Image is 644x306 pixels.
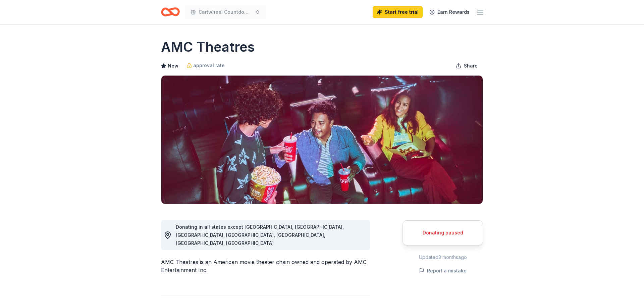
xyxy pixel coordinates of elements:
[199,8,252,16] span: Cartwheel Countdown Calendar
[402,253,483,261] div: Updated 3 months ago
[161,38,255,56] h1: AMC Theatres
[193,61,225,70] span: approval rate
[186,61,225,70] a: approval rate
[185,5,266,19] button: Cartwheel Countdown Calendar
[411,229,475,237] div: Donating paused
[464,62,478,70] span: Share
[450,59,483,73] button: Share
[168,62,178,70] span: New
[161,4,180,20] a: Home
[161,258,370,274] div: AMC Theatres is an American movie theater chain owned and operated by AMC Entertainment Inc.
[176,224,344,246] span: Donating in all states except [GEOGRAPHIC_DATA], [GEOGRAPHIC_DATA], [GEOGRAPHIC_DATA], [GEOGRAPHI...
[373,6,423,18] a: Start free trial
[161,76,483,204] img: Image for AMC Theatres
[425,6,474,18] a: Earn Rewards
[419,267,467,275] button: Report a mistake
